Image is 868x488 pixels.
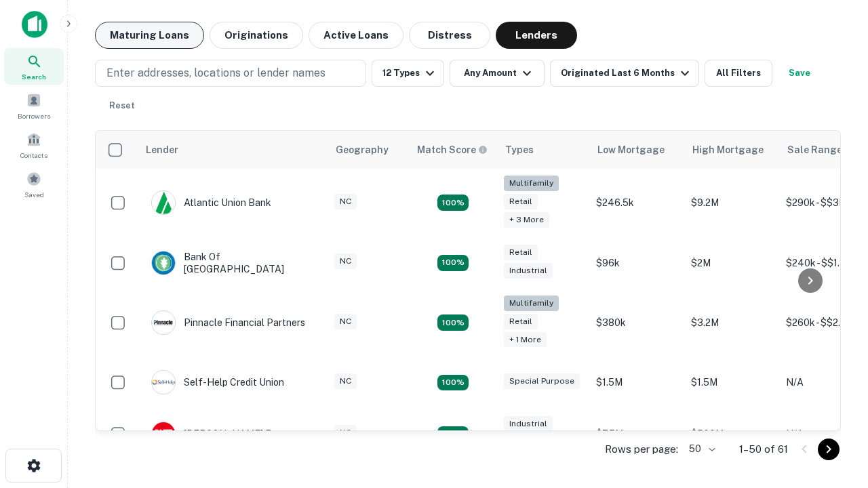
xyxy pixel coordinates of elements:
div: NC [334,425,357,441]
img: picture [152,371,175,394]
td: $9.2M [684,169,779,237]
div: Originated Last 6 Months [561,65,693,81]
div: Retail [504,194,538,209]
div: NC [334,373,357,389]
td: $380k [589,289,684,357]
a: Contacts [4,127,64,163]
div: Retail [504,314,538,329]
button: Active Loans [309,22,403,49]
div: Matching Properties: 11, hasApolloMatch: undefined [437,375,469,391]
img: capitalize-icon.png [22,11,47,38]
div: Low Mortgage [597,142,665,158]
div: Sale Range [787,142,842,158]
button: Originated Last 6 Months [550,60,699,87]
div: Industrial [504,263,553,279]
div: Matching Properties: 14, hasApolloMatch: undefined [437,426,469,443]
div: High Mortgage [692,142,764,158]
a: Search [4,48,64,85]
div: Self-help Credit Union [151,370,284,394]
div: NC [334,253,357,269]
td: $7.5M [589,408,684,460]
td: $1.5M [589,357,684,408]
img: picture [152,251,175,274]
td: $246.5k [589,169,684,237]
td: $3.2M [684,289,779,357]
div: Matching Properties: 18, hasApolloMatch: undefined [437,314,469,331]
button: Save your search to get updates of matches that match your search criteria. [778,60,821,87]
div: Multifamily [504,296,559,311]
th: Geography [328,131,409,169]
div: + 1 more [504,332,547,348]
button: All Filters [705,60,772,87]
p: Rows per page: [605,441,678,457]
button: Lenders [496,22,577,49]
img: picture [152,311,175,334]
div: Atlantic Union Bank [151,190,271,215]
p: Enter addresses, locations or lender names [106,65,325,81]
th: Capitalize uses an advanced AI algorithm to match your search with the best lender. The match sco... [409,131,497,169]
div: [PERSON_NAME] Fargo [151,422,292,446]
button: Originations [210,22,303,49]
div: Types [505,142,534,158]
th: Low Mortgage [589,131,684,169]
a: Saved [4,166,64,203]
th: Lender [138,131,328,169]
div: Geography [336,142,389,158]
div: Retail [504,245,538,260]
span: Contacts [20,150,47,161]
button: Enter addresses, locations or lender names [95,60,366,87]
div: Multifamily [504,176,559,191]
span: Saved [24,189,44,200]
div: Matching Properties: 10, hasApolloMatch: undefined [437,195,469,211]
button: 12 Types [372,60,444,87]
div: + 3 more [504,212,549,228]
a: Borrowers [4,87,64,124]
p: 1–50 of 61 [739,441,788,457]
div: NC [334,194,357,209]
td: $2M [684,237,779,289]
button: Maturing Loans [95,22,204,49]
iframe: Chat Widget [800,380,868,445]
td: $96k [589,237,684,289]
div: Bank Of [GEOGRAPHIC_DATA] [151,251,314,275]
div: NC [334,314,357,329]
div: Industrial [504,416,553,432]
button: Distress [409,22,490,49]
h6: Match Score [417,142,485,157]
td: $500M [684,408,779,460]
button: Go to next page [818,439,840,460]
div: Matching Properties: 15, hasApolloMatch: undefined [437,255,469,271]
div: Capitalize uses an advanced AI algorithm to match your search with the best lender. The match sco... [417,142,488,157]
td: $1.5M [684,357,779,408]
div: Special Purpose [504,373,580,389]
th: High Mortgage [684,131,779,169]
div: Lender [146,142,178,158]
span: Borrowers [18,110,50,121]
button: Any Amount [450,60,545,87]
img: picture [152,191,175,214]
img: picture [152,422,175,445]
button: Reset [100,92,144,119]
span: Search [22,71,46,82]
div: 50 [684,439,717,459]
th: Types [497,131,589,169]
div: Pinnacle Financial Partners [151,310,305,335]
